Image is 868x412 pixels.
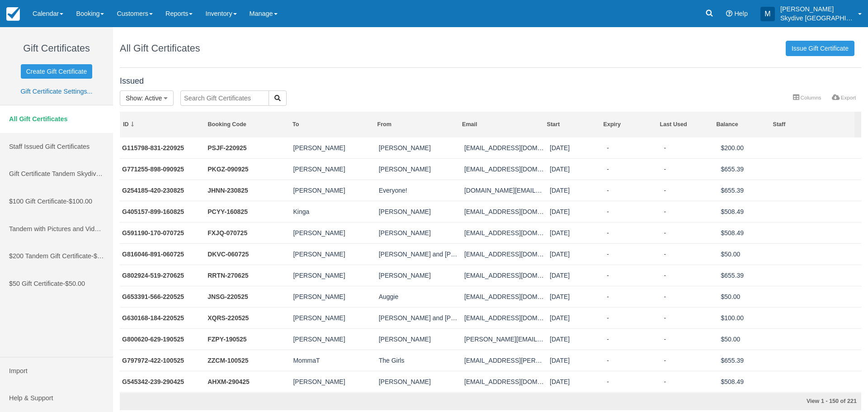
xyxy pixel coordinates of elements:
[786,41,854,56] a: Issue Gift Certificate
[377,265,462,286] td: Nadia A. Jamal
[6,7,20,21] img: checkfront-main-nav-mini-logo.png
[120,307,205,328] td: G630168-184-220525
[377,286,462,307] td: Auggie
[719,350,776,371] td: $655.39
[719,371,776,392] td: $508.49
[788,91,861,105] ul: More
[205,137,291,159] td: PSJF-220925
[205,350,291,371] td: ZZCM-100525
[9,280,63,287] span: $50 Gift Certificate
[604,286,661,307] td: -
[462,350,547,371] td: tosca.reno.kennedy@gmail.com
[462,307,547,328] td: flynnj407@gmail.com
[604,158,661,180] td: -
[604,307,661,328] td: -
[726,10,732,17] i: Help
[604,265,661,286] td: -
[208,187,248,194] a: JHNN-230825
[291,243,376,265] td: Tyler
[773,121,852,128] div: Staff
[122,229,184,237] a: G591190-170-070725
[208,251,249,258] a: DKVC-060725
[604,328,661,350] td: -
[780,5,853,14] p: [PERSON_NAME]
[719,286,776,307] td: $50.00
[122,187,184,194] a: G254185-420-230825
[377,201,462,222] td: Raven dyl
[780,14,853,23] p: Skydive [GEOGRAPHIC_DATA]
[208,293,248,300] a: JNSG-220525
[660,121,711,128] div: Last Used
[208,272,248,279] a: RRTN-270625
[9,170,141,177] span: Gift Certificate Tandem Skydive (tax included)
[208,121,287,128] div: Booking Code
[291,371,376,392] td: Maureen
[462,201,547,222] td: kingak122@gmail.com
[205,307,291,328] td: XQRS-220525
[122,272,184,279] a: G802924-519-270625
[180,90,269,106] input: Search Gift Certificates
[291,265,376,286] td: Shane Lloyd
[377,137,462,159] td: Anderson
[120,158,205,180] td: G771255-898-090925
[120,180,205,201] td: G254185-420-230825
[661,243,718,265] td: -
[120,222,205,243] td: G591190-170-070725
[122,166,184,173] a: G771255-898-090925
[120,201,205,222] td: G405157-899-160825
[122,293,184,300] a: G653391-566-220525
[719,328,776,350] td: $50.00
[547,243,604,265] td: 07/06/25
[208,166,248,173] a: PKGZ-090925
[661,137,718,159] td: -
[208,378,250,385] a: AHXM-290425
[788,91,826,104] a: Columns
[120,90,174,106] button: Show: Active
[377,371,462,392] td: Craig
[462,137,547,159] td: jump@Skydivewasagabeach.com
[120,243,205,265] td: G816046-891-060725
[719,180,776,201] td: $655.39
[547,201,604,222] td: 08/16/25
[604,201,661,222] td: -
[604,371,661,392] td: -
[377,328,462,350] td: Laura Kobsa
[377,222,462,243] td: Smith
[120,43,200,54] h1: All Gift Certificates
[377,121,456,128] div: From
[205,180,291,201] td: JHNN-230825
[462,158,547,180] td: Juleemchanchad98@gmail.com
[94,252,117,260] span: $200.00
[208,208,248,215] a: PCYY-160825
[661,201,718,222] td: -
[604,350,661,371] td: -
[208,229,247,237] a: FXJQ-070725
[9,225,170,232] span: Tandem with Pictures and Video Package (tax included)
[377,350,462,371] td: The Girls
[661,286,718,307] td: -
[205,265,291,286] td: RRTN-270625
[9,252,91,260] span: $200 Tandem Gift Certificate
[547,222,604,243] td: 07/07/25
[291,286,376,307] td: Nigel
[719,137,776,159] td: $200.00
[547,121,598,128] div: Start
[719,307,776,328] td: $100.00
[719,243,776,265] td: $50.00
[719,222,776,243] td: $508.49
[618,398,857,406] div: View 1 - 150 of 221
[291,222,376,243] td: Tanya
[826,91,861,104] a: Export
[142,95,162,102] span: : Active
[661,180,718,201] td: -
[547,137,604,159] td: 09/22/25
[69,198,92,205] span: $100.00
[122,314,184,322] a: G630168-184-220525
[547,265,604,286] td: 06/27/25
[122,208,184,215] a: G405157-899-160825
[208,144,246,152] a: PSJF-220925
[661,265,718,286] td: -
[760,7,775,21] div: M
[7,43,106,54] h1: Gift Certificates
[462,265,547,286] td: nadiajamal@gmail.com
